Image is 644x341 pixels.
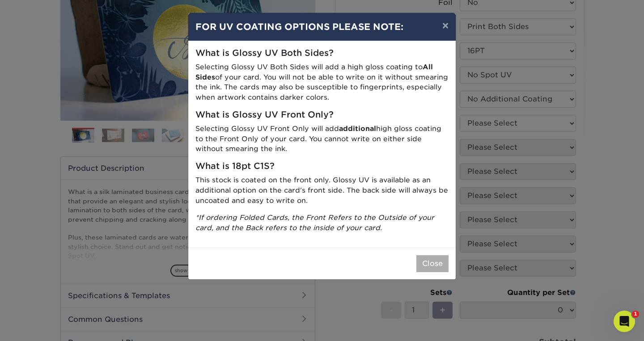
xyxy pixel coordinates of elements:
p: Selecting Glossy UV Front Only will add high gloss coating to the Front Only of your card. You ca... [195,124,449,154]
p: This stock is coated on the front only. Glossy UV is available as an additional option on the car... [195,175,449,206]
h5: What is Glossy UV Front Only? [195,110,449,120]
strong: additional [339,124,376,133]
iframe: Intercom live chat [614,311,635,332]
i: *If ordering Folded Cards, the Front Refers to the Outside of your card, and the Back refers to t... [195,213,434,232]
p: Selecting Glossy UV Both Sides will add a high gloss coating to of your card. You will not be abl... [195,62,449,103]
h4: FOR UV COATING OPTIONS PLEASE NOTE: [195,20,449,34]
button: Close [416,255,449,272]
button: × [435,13,456,38]
h5: What is 18pt C1S? [195,161,449,172]
h5: What is Glossy UV Both Sides? [195,48,449,59]
strong: All Sides [195,63,433,81]
span: 1 [632,311,639,318]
